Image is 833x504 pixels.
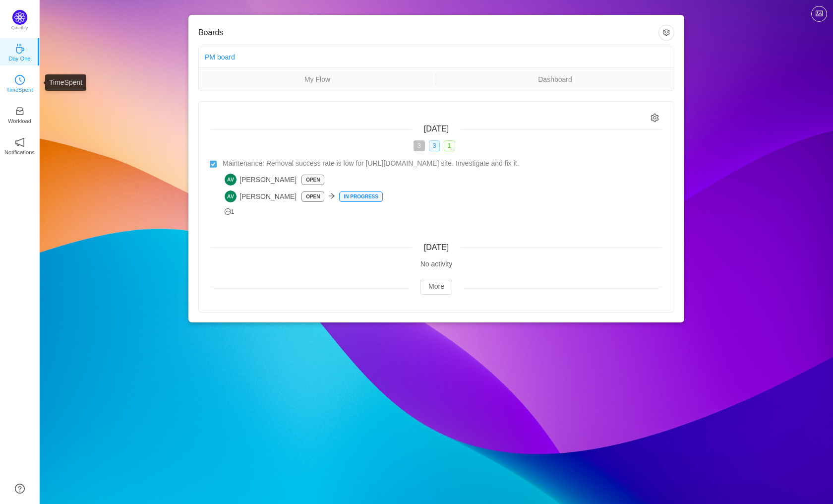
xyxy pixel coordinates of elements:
span: [PERSON_NAME] [225,190,297,202]
span: 3 [414,140,425,151]
span: Maintenance: Removal success rate is low for [URL][DOMAIN_NAME] site. Investigate and fix it. [223,158,519,169]
i: icon: arrow-right [328,192,335,199]
a: icon: inboxWorkload [15,109,25,119]
p: Workload [8,117,31,126]
img: AV [225,174,237,186]
h3: Boards [198,28,658,38]
span: [PERSON_NAME] [225,174,297,186]
i: icon: notification [15,137,25,147]
a: icon: question-circle [15,484,25,494]
button: More [420,279,452,295]
i: icon: inbox [15,106,25,116]
p: Day One [8,54,30,63]
a: Dashboard [436,74,674,85]
p: In Progress [340,192,382,201]
i: icon: clock-circle [15,75,25,85]
span: 3 [429,140,440,151]
p: Quantify [11,25,28,32]
i: icon: setting [651,114,659,122]
p: Open [302,175,324,185]
button: icon: setting [658,25,674,41]
a: icon: coffeeDay One [15,47,25,57]
i: icon: message [225,208,231,215]
span: 1 [225,208,235,215]
button: icon: picture [811,6,827,22]
img: Quantify [12,10,27,25]
a: icon: clock-circleTimeSpent [15,78,25,88]
span: [DATE] [424,125,449,133]
p: Open [302,192,324,201]
i: icon: coffee [15,44,25,54]
img: AV [225,190,237,202]
a: PM board [205,53,235,61]
p: Notifications [4,148,35,157]
span: 1 [444,140,455,151]
a: Maintenance: Removal success rate is low for [URL][DOMAIN_NAME] site. Investigate and fix it. [223,158,662,169]
a: icon: notificationNotifications [15,140,25,150]
span: [DATE] [424,243,449,252]
p: TimeSpent [6,85,33,94]
div: No activity [211,259,662,269]
a: My Flow [199,74,436,85]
